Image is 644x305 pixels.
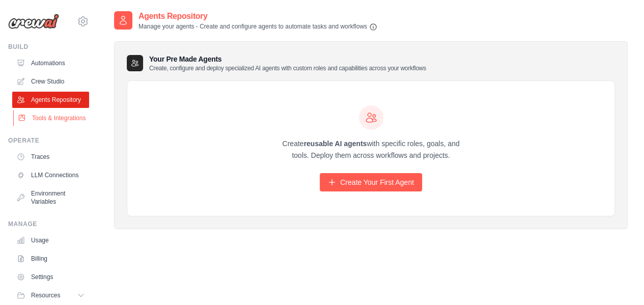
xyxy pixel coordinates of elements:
a: Agents Repository [12,92,89,108]
a: LLM Connections [12,167,89,183]
p: Create with specific roles, goals, and tools. Deploy them across workflows and projects. [273,138,469,161]
div: Build [8,43,89,51]
a: Billing [12,251,89,267]
div: Operate [8,136,89,145]
a: Traces [12,149,89,165]
h3: Your Pre Made Agents [149,54,426,72]
span: Resources [31,291,60,299]
p: Manage your agents - Create and configure agents to automate tasks and workflows [138,22,377,31]
a: Environment Variables [12,185,89,210]
a: Crew Studio [12,73,89,90]
img: Logo [8,14,59,29]
a: Usage [12,232,89,248]
button: Resources [12,287,89,303]
a: Create Your First Agent [320,173,422,191]
h2: Agents Repository [138,10,377,22]
div: Manage [8,220,89,228]
strong: reusable AI agents [303,140,367,148]
a: Settings [12,269,89,285]
a: Automations [12,55,89,71]
a: Tools & Integrations [13,110,90,126]
p: Create, configure and deploy specialized AI agents with custom roles and capabilities across your... [149,64,426,72]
